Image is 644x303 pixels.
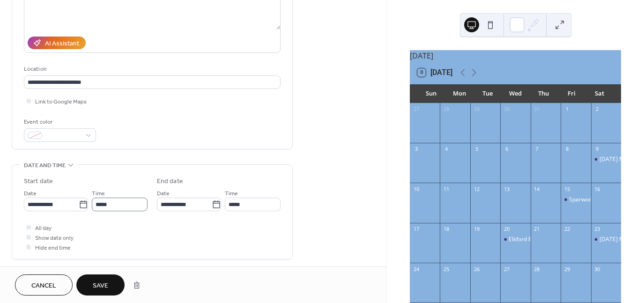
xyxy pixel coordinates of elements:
span: Save [93,281,108,291]
div: 17 [413,226,420,233]
div: 5 [473,146,480,153]
span: Show date only [35,233,74,243]
span: Date [24,189,37,199]
div: 9 [594,146,601,153]
button: 8[DATE] [414,66,456,79]
div: Thu [529,84,557,103]
span: Time [92,189,105,199]
span: All day [35,223,52,233]
button: AI Assistant [28,37,86,49]
div: AI Assistant [45,39,79,49]
div: 1 [563,106,570,113]
span: Date [157,189,170,199]
div: 24 [413,266,420,273]
div: Saturday Morning Coffee in Elkford [591,236,621,244]
div: Wed [502,84,530,103]
div: Saturday Morning Coffee in Elkford [591,155,621,163]
div: Fri [557,84,585,103]
div: 30 [503,106,510,113]
div: Event color [24,117,94,127]
div: 16 [594,185,601,192]
div: [DATE] [410,50,621,61]
span: Date and time [24,161,66,170]
div: 18 [443,226,450,233]
div: Mon [445,84,474,103]
div: 29 [563,266,570,273]
div: End date [157,177,183,186]
div: Elkford Evening Farmers Market [500,236,530,244]
div: 29 [473,106,480,113]
div: 6 [503,146,510,153]
div: 12 [473,185,480,192]
div: Elkford Evening Farmers Market [509,236,592,244]
span: Hide end time [35,243,71,253]
div: 25 [443,266,450,273]
div: 3 [413,146,420,153]
div: 13 [503,185,510,192]
div: 22 [563,226,570,233]
span: Time [225,189,238,199]
div: 2 [594,106,601,113]
div: Sat [585,84,614,103]
div: 27 [413,106,420,113]
div: 19 [473,226,480,233]
div: 27 [503,266,510,273]
div: Tue [474,84,502,103]
div: 10 [413,185,420,192]
div: Start date [24,177,53,186]
div: 20 [503,226,510,233]
div: 11 [443,185,450,192]
div: 30 [594,266,601,273]
span: Cancel [31,281,56,291]
div: Sun [417,84,445,103]
div: 21 [533,226,540,233]
div: 15 [563,185,570,192]
div: 28 [533,266,540,273]
div: 31 [533,106,540,113]
span: Link to Google Maps [35,97,87,107]
div: Sparwood Farmer's Market [561,196,591,204]
div: Location [24,64,279,74]
div: 4 [443,146,450,153]
div: 23 [594,226,601,233]
div: 7 [533,146,540,153]
div: 8 [563,146,570,153]
div: 14 [533,185,540,192]
div: 26 [473,266,480,273]
button: Cancel [15,274,73,296]
button: Save [76,274,125,296]
div: 28 [443,106,450,113]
